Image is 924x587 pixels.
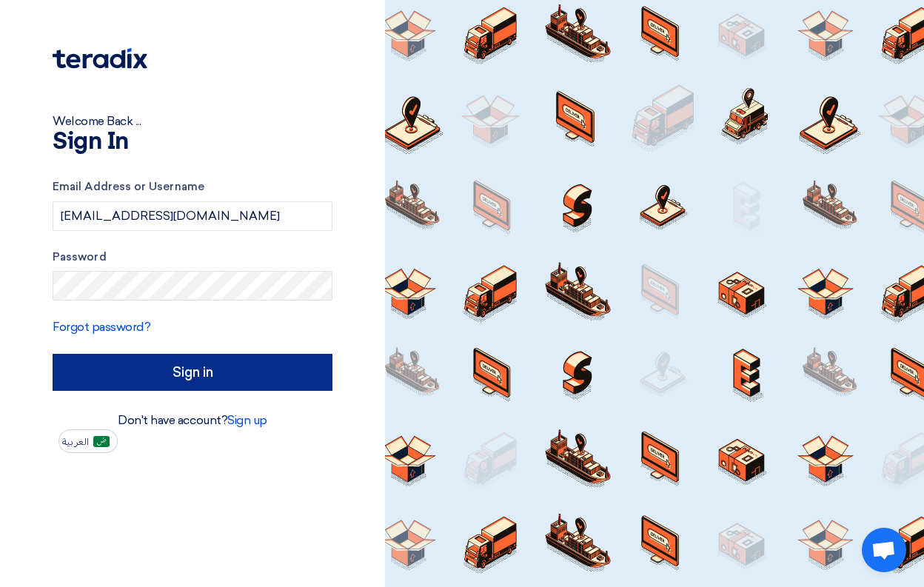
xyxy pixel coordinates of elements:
[58,429,118,453] button: العربية
[53,178,332,195] label: Email Address or Username
[227,413,267,427] a: Sign up
[53,412,332,429] div: Don't have account?
[93,436,110,447] img: ar-AR.png
[862,528,906,572] div: Open chat
[53,130,332,154] h1: Sign In
[53,354,332,391] input: Sign in
[53,249,332,266] label: Password
[62,437,89,447] span: العربية
[53,48,147,69] img: Teradix logo
[53,320,150,334] a: Forgot password?
[53,113,332,130] div: Welcome Back ...
[53,201,332,231] input: Enter your business email or username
